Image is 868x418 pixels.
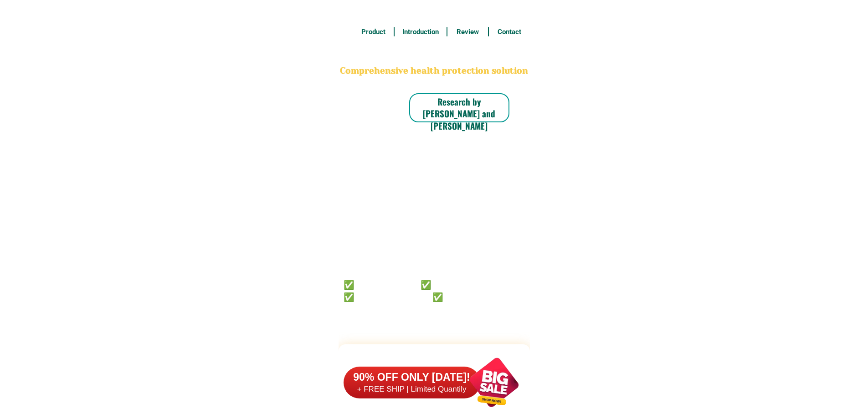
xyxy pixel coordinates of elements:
h6: Review [452,27,483,37]
h6: Contact [494,27,525,37]
h2: FAKE VS ORIGINAL [339,352,530,376]
h6: ✅ 𝙰𝚗𝚝𝚒 𝙲𝚊𝚗𝚌𝚎𝚛 ✅ 𝙰𝚗𝚝𝚒 𝚂𝚝𝚛𝚘𝚔𝚎 ✅ 𝙰𝚗𝚝𝚒 𝙳𝚒𝚊𝚋𝚎𝚝𝚒𝚌 ✅ 𝙳𝚒𝚊𝚋𝚎𝚝𝚎𝚜 [344,278,499,302]
h2: BONA VITA COFFEE [339,44,530,65]
h6: + FREE SHIP | Limited Quantily [344,384,480,394]
h2: Comprehensive health protection solution [339,65,530,78]
h6: Introduction [399,27,442,37]
h6: 90% OFF ONLY [DATE]! [344,371,480,384]
h6: Product [358,27,389,37]
h6: Research by [PERSON_NAME] and [PERSON_NAME] [409,96,509,132]
h3: FREE SHIPPING NATIONWIDE [339,5,530,19]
